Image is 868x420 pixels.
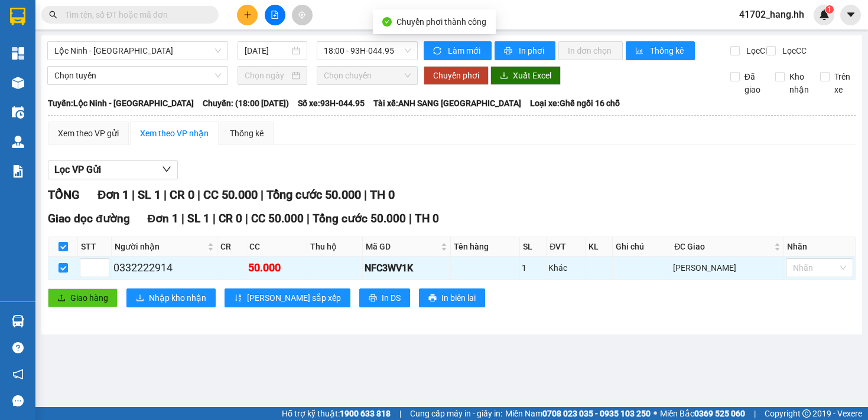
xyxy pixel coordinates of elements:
[12,395,24,406] span: message
[48,99,194,108] b: Tuyến: Lộc Ninh - [GEOGRAPHIC_DATA]
[441,291,476,304] span: In biên lai
[382,17,392,27] span: check-circle
[54,42,221,60] span: Lộc Ninh - Sài Gòn
[586,237,613,257] th: KL
[635,47,645,56] span: bar-chart
[787,240,852,253] div: Nhãn
[613,237,671,257] th: Ghi chú
[451,237,520,257] th: Tên hàng
[522,261,544,274] div: 1
[340,409,391,418] strong: 1900 633 818
[12,165,24,178] img: solution-icon
[548,261,583,274] div: Khác
[138,188,161,202] span: SL 1
[382,291,401,304] span: In DS
[424,41,492,60] button: syncLàm mới
[164,188,167,202] span: |
[247,291,341,304] span: [PERSON_NAME] sắp xếp
[237,5,258,25] button: plus
[513,69,551,82] span: Xuất Excel
[364,188,367,202] span: |
[654,411,657,416] span: ⚪️
[399,407,401,420] span: |
[54,67,221,84] span: Chọn tuyến
[313,212,406,225] span: Tổng cước 50.000
[132,188,135,202] span: |
[673,261,782,274] div: [PERSON_NAME]
[409,212,412,225] span: |
[48,288,118,307] button: uploadGiao hàng
[203,97,289,110] span: Chuyến: (18:00 [DATE])
[846,9,856,20] span: caret-down
[65,8,204,21] input: Tìm tên, số ĐT hoặc mã đơn
[219,212,242,225] span: CR 0
[197,188,200,202] span: |
[58,127,119,140] div: Xem theo VP gửi
[12,342,24,353] span: question-circle
[802,409,811,418] span: copyright
[12,106,24,119] img: warehouse-icon
[819,9,830,20] img: icon-new-feature
[373,97,521,110] span: Tài xế: ANH SANG [GEOGRAPHIC_DATA]
[97,188,129,202] span: Đơn 1
[419,288,485,307] button: printerIn biên lai
[243,11,252,19] span: plus
[660,407,745,420] span: Miền Bắc
[248,260,305,276] div: 50.000
[48,212,130,225] span: Giao dọc đường
[234,294,242,303] span: sort-ascending
[778,44,808,57] span: Lọc CC
[396,17,486,27] span: Chuyển phơi thành công
[187,212,210,225] span: SL 1
[830,70,856,96] span: Trên xe
[363,257,451,280] td: NFC3WV1K
[754,407,756,420] span: |
[433,47,443,56] span: sync
[12,136,24,148] img: warehouse-icon
[542,409,651,418] strong: 0708 023 035 - 0935 103 250
[530,97,620,110] span: Loại xe: Ghế ngồi 16 chỗ
[740,70,766,96] span: Đã giao
[213,212,216,225] span: |
[520,237,547,257] th: SL
[271,11,279,19] span: file-add
[12,77,24,89] img: warehouse-icon
[225,288,350,307] button: sort-ascending[PERSON_NAME] sắp xếp
[217,237,246,257] th: CR
[359,288,410,307] button: printerIn DS
[246,237,308,257] th: CC
[181,212,184,225] span: |
[490,66,561,85] button: downloadXuất Excel
[113,260,215,276] div: 0332222914
[148,212,179,225] span: Đơn 1
[428,294,437,303] span: printer
[230,127,264,140] div: Thống kê
[251,212,304,225] span: CC 50.000
[126,288,216,307] button: downloadNhập kho nhận
[519,44,546,57] span: In phơi
[827,5,831,14] span: 1
[245,44,290,57] input: 14/08/2025
[500,71,508,81] span: download
[245,69,290,82] input: Chọn ngày
[282,407,391,420] span: Hỗ trợ kỹ thuật:
[495,41,555,60] button: printerIn phơi
[370,188,395,202] span: TH 0
[324,42,411,60] span: 18:00 - 93H-044.95
[170,188,194,202] span: CR 0
[261,188,264,202] span: |
[140,127,209,140] div: Xem theo VP nhận
[203,188,258,202] span: CC 50.000
[505,407,651,420] span: Miền Nam
[307,212,310,225] span: |
[825,5,834,14] sup: 1
[674,240,772,253] span: ĐC Giao
[558,41,623,60] button: In đơn chọn
[12,369,24,380] span: notification
[70,291,108,304] span: Giao hàng
[115,240,205,253] span: Người nhận
[245,212,248,225] span: |
[504,47,514,56] span: printer
[448,44,482,57] span: Làm mới
[415,212,439,225] span: TH 0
